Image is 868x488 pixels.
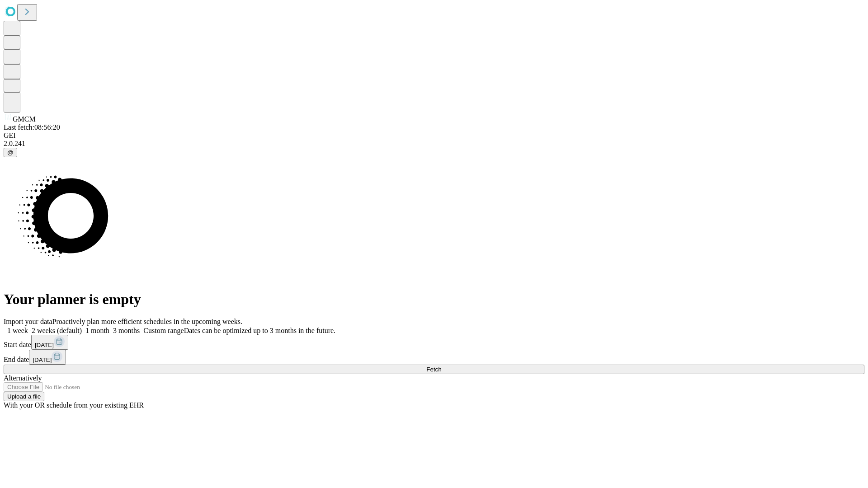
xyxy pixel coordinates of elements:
[4,374,42,382] span: Alternatively
[7,327,28,334] span: 1 week
[4,123,60,131] span: Last fetch: 08:56:20
[32,327,82,334] span: 2 weeks (default)
[4,318,52,325] span: Import your data
[4,140,864,148] div: 2.0.241
[29,350,66,365] button: [DATE]
[35,342,54,348] span: [DATE]
[7,149,14,156] span: @
[52,318,242,325] span: Proactively plan more efficient schedules in the upcoming weeks.
[33,357,52,363] span: [DATE]
[113,327,140,334] span: 3 months
[4,335,864,350] div: Start date
[426,366,441,373] span: Fetch
[4,350,864,365] div: End date
[4,365,864,374] button: Fetch
[4,148,17,157] button: @
[4,401,144,409] span: With your OR schedule from your existing EHR
[85,327,109,334] span: 1 month
[31,335,68,350] button: [DATE]
[184,327,335,334] span: Dates can be optimized up to 3 months in the future.
[143,327,184,334] span: Custom range
[4,392,44,401] button: Upload a file
[4,131,864,140] div: GEI
[4,291,864,308] h1: Your planner is empty
[13,115,36,123] span: GMCM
